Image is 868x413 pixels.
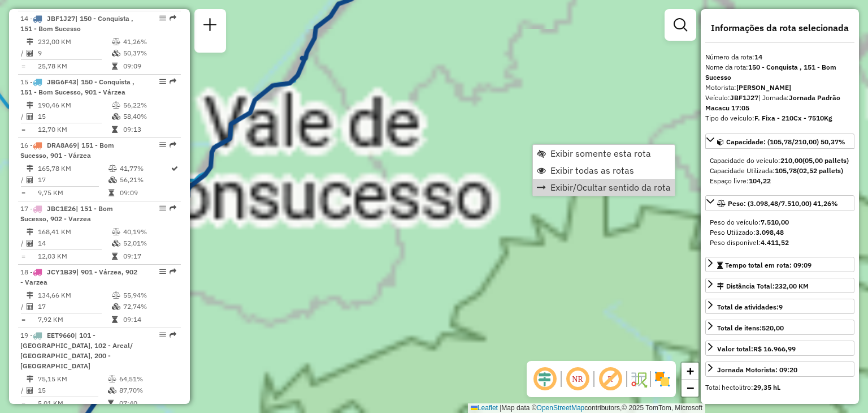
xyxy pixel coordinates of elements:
i: Total de Atividades [27,50,33,57]
i: % de utilização do peso [112,292,120,299]
a: Total de atividades:9 [705,299,854,314]
strong: 105,78 [775,166,797,175]
i: Total de Atividades [27,240,33,247]
div: Peso: (3.098,48/7.510,00) 41,26% [705,213,854,252]
span: JBC1E26 [47,204,76,213]
a: OpenStreetMap [537,404,585,412]
strong: 520,00 [762,324,784,332]
i: Tempo total em rota [108,190,114,196]
i: Total de Atividades [27,387,33,394]
span: Exibir todas as rotas [550,166,634,175]
div: Jornada Motorista: 09:20 [717,365,797,375]
a: Peso: (3.098,48/7.510,00) 41,26% [705,195,854,210]
span: Peso do veículo: [710,218,789,226]
td: 15 [37,111,111,122]
span: | 150 - Conquista , 151 - Bom Sucesso [20,14,133,33]
strong: 104,22 [749,177,771,185]
i: % de utilização da cubagem [108,177,117,183]
div: Total hectolitro: [705,382,854,393]
i: Distância Total [27,102,33,109]
td: 07:40 [119,398,176,409]
div: Capacidade Utilizada: [710,166,850,176]
strong: 29,35 hL [753,383,780,392]
i: Total de Atividades [27,113,33,120]
i: Tempo total em rota [108,400,114,407]
li: Exibir somente esta rota [533,145,675,162]
div: Motorista: [705,83,854,93]
span: | 901 - Várzea, 902 - Varzea [20,268,137,286]
td: 64,51% [119,373,176,385]
span: | 101 - [GEOGRAPHIC_DATA], 102 - Areal/ [GEOGRAPHIC_DATA], 200 - [GEOGRAPHIC_DATA] [20,331,133,370]
span: | 150 - Conquista , 151 - Bom Sucesso, 901 - Várzea [20,78,134,96]
i: % de utilização do peso [108,376,116,382]
td: 41,77% [119,163,170,174]
i: % de utilização da cubagem [112,113,120,120]
span: 14 - [20,14,133,33]
em: Opções [159,332,166,338]
span: 232,00 KM [775,282,809,290]
i: % de utilização da cubagem [112,240,120,247]
td: 40,19% [123,226,176,238]
strong: 3.098,48 [756,228,784,236]
strong: (02,52 pallets) [797,166,843,175]
td: 50,37% [123,48,176,59]
em: Opções [159,15,166,21]
div: Tipo do veículo: [705,113,854,123]
i: Tempo total em rota [112,126,118,133]
a: Leaflet [471,404,498,412]
div: Distância Total: [717,281,809,291]
td: = [20,187,26,199]
i: % de utilização do peso [108,165,117,172]
a: Total de itens:520,00 [705,320,854,335]
em: Rota exportada [170,15,176,21]
span: 16 - [20,141,114,160]
td: 09:17 [123,251,176,262]
strong: JBF1J27 [730,93,758,102]
i: Distância Total [27,229,33,235]
a: Zoom out [682,380,698,397]
div: Peso Utilizado: [710,227,850,238]
span: Ocultar deslocamento [531,365,558,393]
td: 12,03 KM [37,251,111,262]
a: Zoom in [682,363,698,380]
span: JCY1B39 [47,268,76,276]
li: Exibir/Ocultar sentido da rota [533,179,675,196]
em: Opções [159,78,166,85]
i: Rota otimizada [171,165,178,172]
td: 09:09 [123,61,176,72]
span: 19 - [20,331,133,370]
td: = [20,61,26,72]
span: 18 - [20,268,137,286]
i: Tempo total em rota [112,316,118,323]
span: | [500,404,501,412]
img: Fluxo de ruas [630,370,648,388]
em: Opções [159,141,166,148]
i: % de utilização da cubagem [112,303,120,310]
td: 55,94% [123,290,176,301]
div: Capacidade: (105,78/210,00) 50,37% [705,151,854,191]
span: JBG6F43 [47,78,76,86]
td: = [20,251,26,262]
strong: 9 [779,303,783,311]
a: Distância Total:232,00 KM [705,278,854,293]
div: Veículo: [705,93,854,113]
a: Exibir filtros [669,14,692,36]
i: Total de Atividades [27,177,33,183]
em: Rota exportada [170,141,176,148]
i: % de utilização do peso [112,102,120,109]
div: Número da rota: [705,52,854,62]
em: Opções [159,268,166,275]
td: 9 [37,48,111,59]
strong: 4.411,52 [761,238,789,247]
img: Exibir/Ocultar setores [653,370,671,388]
td: 190,46 KM [37,100,111,111]
a: Capacidade: (105,78/210,00) 50,37% [705,134,854,149]
strong: 210,00 [780,156,802,165]
i: Tempo total em rota [112,253,118,260]
td: 25,78 KM [37,61,111,72]
i: Total de Atividades [27,303,33,310]
strong: [PERSON_NAME] [736,83,791,92]
span: 15 - [20,78,134,96]
td: 75,15 KM [37,373,107,385]
span: JBF1J27 [47,14,75,23]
